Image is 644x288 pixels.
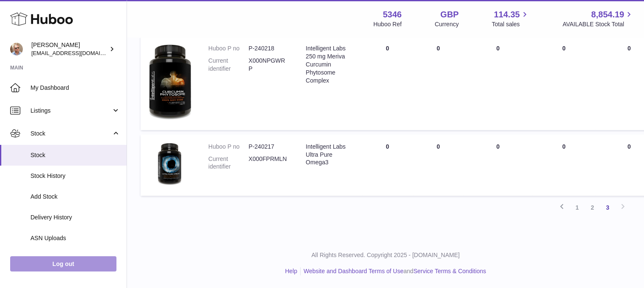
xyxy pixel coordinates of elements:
[30,234,120,242] span: ASN Uploads
[249,155,289,171] dd: X000FPRMLN
[413,134,464,196] td: 0
[464,36,532,130] td: 0
[413,268,486,274] a: Service Terms & Conditions
[149,143,191,185] img: product image
[30,151,120,159] span: Stock
[373,20,402,28] div: Huboo Ref
[532,134,596,196] td: 0
[208,155,249,171] dt: Current identifier
[532,36,596,130] td: 0
[208,143,249,151] dt: Huboo P no
[304,268,404,274] a: Website and Dashboard Terms of Use
[10,256,116,271] a: Log out
[562,9,634,28] a: 8,854.19 AVAILABLE Stock Total
[149,44,191,119] img: product image
[494,9,520,20] span: 114.35
[30,193,120,201] span: Add Stock
[10,43,23,55] img: support@radoneltd.co.uk
[585,200,600,215] a: 2
[440,9,459,20] strong: GBP
[306,44,354,84] div: Intelligent Labs 250 mg Meriva Curcumin Phytosome Complex
[627,143,631,150] span: 0
[301,267,486,275] li: and
[249,44,289,53] dd: P-240218
[591,9,624,20] span: 8,854.19
[569,200,585,215] a: 1
[627,45,631,52] span: 0
[492,9,529,28] a: 114.35 Total sales
[208,44,249,53] dt: Huboo P no
[30,130,111,138] span: Stock
[31,41,108,57] div: [PERSON_NAME]
[362,134,413,196] td: 0
[492,20,529,28] span: Total sales
[30,107,111,115] span: Listings
[30,213,120,222] span: Delivery History
[30,84,120,92] span: My Dashboard
[208,57,249,73] dt: Current identifier
[249,143,289,151] dd: P-240217
[464,134,532,196] td: 0
[383,9,402,20] strong: 5346
[306,143,354,167] div: Intelligent Labs Ultra Pure Omega3
[435,20,459,28] div: Currency
[30,172,120,180] span: Stock History
[285,268,297,274] a: Help
[362,36,413,130] td: 0
[413,36,464,130] td: 0
[562,20,634,28] span: AVAILABLE Stock Total
[249,57,289,73] dd: X000NPGWRP
[600,200,615,215] a: 3
[31,50,124,56] span: [EMAIL_ADDRESS][DOMAIN_NAME]
[134,251,637,259] p: All Rights Reserved. Copyright 2025 - [DOMAIN_NAME]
